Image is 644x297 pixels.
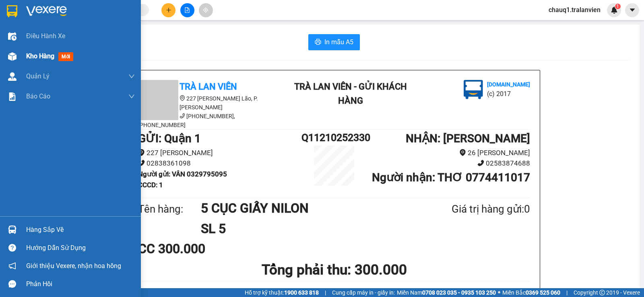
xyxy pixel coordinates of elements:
[8,92,17,101] img: solution-icon
[615,4,621,9] sup: 1
[367,158,530,169] li: 02583874688
[10,52,29,90] b: Trà Lan Viên
[498,291,500,294] span: ⚪️
[325,288,326,297] span: |
[8,262,16,270] span: notification
[294,82,407,106] b: Trà Lan Viên - Gửi khách hàng
[26,31,65,41] span: Điều hành xe
[8,244,16,252] span: question-circle
[324,37,353,47] span: In mẫu A5
[138,160,145,166] span: phone
[201,198,413,218] h1: 5 CỤC GIẤY NILON
[138,112,283,129] li: [PHONE_NUMBER], [PHONE_NUMBER]
[199,3,213,17] button: aim
[58,52,73,61] span: mới
[26,242,135,254] div: Hướng dẫn sử dụng
[26,278,135,290] div: Phản hồi
[138,259,530,281] h1: Tổng phải thu: 300.000
[542,5,607,15] span: chauq1.tralanvien
[128,93,135,100] span: down
[203,7,208,13] span: aim
[487,81,530,88] b: [DOMAIN_NAME]
[566,288,568,297] span: |
[161,3,175,17] button: plus
[8,280,16,288] span: message
[245,288,319,297] span: Hỗ trợ kỹ thuật:
[87,10,107,29] img: logo.jpg
[138,158,301,169] li: 02838361098
[8,52,17,61] img: warehouse-icon
[138,239,267,259] div: CC 300.000
[138,181,163,189] b: CCCD : 1
[50,12,80,91] b: Trà Lan Viên - Gửi khách hàng
[611,6,618,14] img: icon-new-feature
[26,224,135,236] div: Hàng sắp về
[406,132,530,145] b: NHẬN : [PERSON_NAME]
[372,171,530,184] b: Người nhận : THƠ 0774411017
[8,225,17,234] img: warehouse-icon
[68,31,111,37] b: [DOMAIN_NAME]
[138,94,283,112] li: 227 [PERSON_NAME] Lão, P. [PERSON_NAME]
[8,32,17,41] img: warehouse-icon
[315,39,321,46] span: printer
[7,5,17,17] img: logo-vxr
[128,73,135,80] span: down
[138,147,301,158] li: 227 [PERSON_NAME]
[180,3,194,17] button: file-add
[332,288,395,297] span: Cung cấp máy in - giấy in:
[502,288,560,297] span: Miền Bắc
[625,3,639,17] button: caret-down
[526,289,560,296] strong: 0369 525 060
[68,38,111,48] li: (c) 2017
[308,34,360,50] button: printerIn mẫu A5
[138,170,227,178] b: Người gửi : VÂN 0329795095
[26,91,50,101] span: Báo cáo
[422,289,496,296] strong: 0708 023 035 - 0935 103 250
[284,289,319,296] strong: 1900 633 818
[487,89,530,99] li: (c) 2017
[301,130,367,145] h1: Q11210252330
[180,113,185,119] span: phone
[180,82,237,92] b: Trà Lan Viên
[477,160,484,166] span: phone
[138,149,145,156] span: environment
[201,219,413,239] h1: SL 5
[459,149,466,156] span: environment
[599,290,605,295] span: copyright
[616,4,619,9] span: 1
[8,72,17,81] img: warehouse-icon
[397,288,496,297] span: Miền Nam
[367,147,530,158] li: 26 [PERSON_NAME]
[138,132,201,145] b: GỬI : Quận 1
[26,71,50,81] span: Quản Lý
[413,201,530,217] div: Giá trị hàng gửi: 0
[180,95,185,101] span: environment
[166,7,171,13] span: plus
[629,6,636,14] span: caret-down
[26,52,54,60] span: Kho hàng
[26,261,121,271] span: Giới thiệu Vexere, nhận hoa hồng
[138,201,201,217] div: Tên hàng:
[184,7,190,13] span: file-add
[464,80,483,99] img: logo.jpg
